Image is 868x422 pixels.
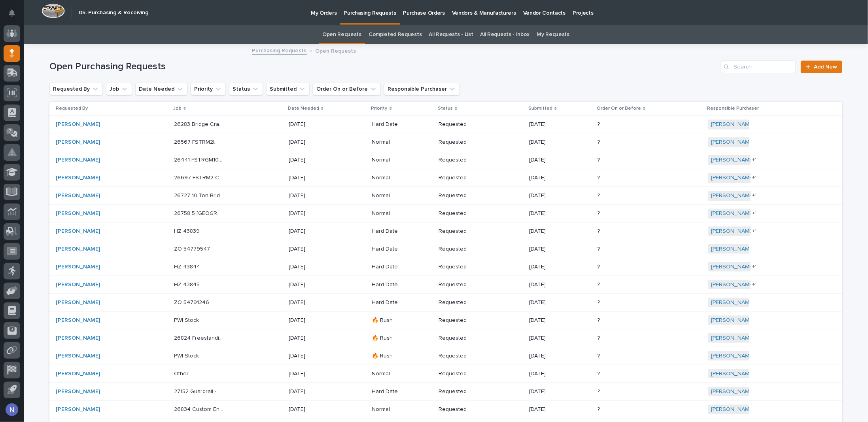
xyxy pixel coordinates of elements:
p: Other [174,369,190,377]
tr: [PERSON_NAME] 26834 Custom End Stops26834 Custom End Stops [DATE]NormalRequested[DATE]?? [PERSON_... [49,400,842,418]
p: Normal [372,157,422,163]
a: Add New [801,61,842,73]
p: [DATE] [289,335,338,342]
p: HZ 43839 [174,226,201,235]
button: Job [106,83,132,95]
p: Hard Date [372,121,422,128]
p: [DATE] [529,317,579,324]
a: [PERSON_NAME] [56,210,100,217]
p: ZO 54779547 [174,244,212,253]
p: Requested By [56,104,88,113]
span: Add New [814,64,837,70]
tr: [PERSON_NAME] HZ 43845HZ 43845 [DATE]Hard DateRequested[DATE]?? [PERSON_NAME] +1 [49,276,842,294]
a: [PERSON_NAME] [711,353,754,359]
a: [PERSON_NAME] [711,139,754,146]
p: Requested [439,210,488,217]
span: + 1 [752,282,756,287]
p: [DATE] [529,371,579,377]
p: 26758 5 [GEOGRAPHIC_DATA] [174,209,225,217]
p: Requested [439,139,488,146]
a: [PERSON_NAME] [56,228,100,235]
a: [PERSON_NAME] [711,406,754,413]
p: ? [598,173,601,181]
h1: Open Purchasing Requests [49,61,718,72]
p: 🔥 Rush [372,335,422,342]
p: ? [598,137,601,146]
p: [DATE] [529,281,579,288]
p: [DATE] [289,317,338,324]
a: [PERSON_NAME] [56,281,100,288]
tr: [PERSON_NAME] HZ 43844HZ 43844 [DATE]Hard DateRequested[DATE]?? [PERSON_NAME] +1 [49,258,842,276]
button: Notifications [4,5,20,21]
a: [PERSON_NAME] [711,281,754,288]
p: [DATE] [289,281,338,288]
p: Requested [439,246,488,253]
tr: [PERSON_NAME] HZ 43839HZ 43839 [DATE]Hard DateRequested[DATE]?? [PERSON_NAME] +1 [49,222,842,240]
span: + 1 [752,211,756,216]
p: Normal [372,406,422,413]
p: [DATE] [289,139,338,146]
p: Submitted [528,104,552,113]
p: HZ 43844 [174,262,202,270]
p: 🔥 Rush [372,317,422,324]
a: My Requests [537,25,569,44]
a: Completed Requests [369,25,422,44]
p: 26834 Custom End Stops [174,405,225,413]
p: Open Requests [316,46,356,55]
p: Job [173,104,182,113]
tr: [PERSON_NAME] ZO 54791246ZO 54791246 [DATE]Hard DateRequested[DATE]?? [PERSON_NAME] [49,294,842,312]
a: [PERSON_NAME] [56,264,100,270]
button: users-avatar [4,401,20,418]
p: [DATE] [529,406,579,413]
button: Submitted [266,83,310,95]
a: [PERSON_NAME] [711,388,754,395]
p: ? [598,333,601,342]
button: Status [229,83,263,95]
a: [PERSON_NAME] [711,299,754,306]
a: [PERSON_NAME] [711,228,754,235]
p: 27152 Guardrail - Steel [174,387,225,395]
tr: [PERSON_NAME] 26567 FSTRM2t26567 FSTRM2t [DATE]NormalRequested[DATE]?? [PERSON_NAME] [49,133,842,151]
img: Workspace Logo [42,4,65,18]
p: Priority [371,104,388,113]
span: + 1 [752,158,756,162]
a: [PERSON_NAME] [711,264,754,270]
p: Requested [439,264,488,270]
p: ? [598,316,601,324]
p: [DATE] [529,335,579,342]
p: [DATE] [289,264,338,270]
p: Responsible Purchaser [707,104,759,113]
p: [DATE] [289,246,338,253]
a: [PERSON_NAME] [56,317,100,324]
a: [PERSON_NAME] [711,192,754,199]
p: Hard Date [372,299,422,306]
p: ? [598,351,601,359]
p: ? [598,387,601,395]
p: 26697 FSTRM2 Crane System [174,173,225,181]
tr: [PERSON_NAME] OtherOther [DATE]NormalRequested[DATE]?? [PERSON_NAME] [49,365,842,382]
p: Requested [439,353,488,359]
p: ? [598,120,601,128]
button: Requested By [49,83,103,95]
span: + 1 [752,229,756,234]
p: ? [598,369,601,377]
span: + 1 [752,175,756,180]
p: Requested [439,175,488,181]
tr: [PERSON_NAME] PWI StockPWI Stock [DATE]🔥 RushRequested[DATE]?? [PERSON_NAME] [49,347,842,365]
p: [DATE] [289,121,338,128]
p: [DATE] [529,264,579,270]
p: ? [598,226,601,235]
tr: [PERSON_NAME] 27152 Guardrail - Steel27152 Guardrail - Steel [DATE]Hard DateRequested[DATE]?? [PE... [49,382,842,400]
p: Date Needed [288,104,319,113]
a: All Requests - List [429,25,473,44]
p: ? [598,244,601,253]
p: Requested [439,317,488,324]
p: [DATE] [289,228,338,235]
a: [PERSON_NAME] [56,139,100,146]
a: [PERSON_NAME] [56,246,100,253]
a: [PERSON_NAME] [56,121,100,128]
span: + 1 [752,193,756,198]
p: Normal [372,371,422,377]
tr: [PERSON_NAME] 26441 FSTRGM10 Crane System26441 FSTRGM10 Crane System [DATE]NormalRequested[DATE]?... [49,151,842,169]
button: Date Needed [135,83,187,95]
